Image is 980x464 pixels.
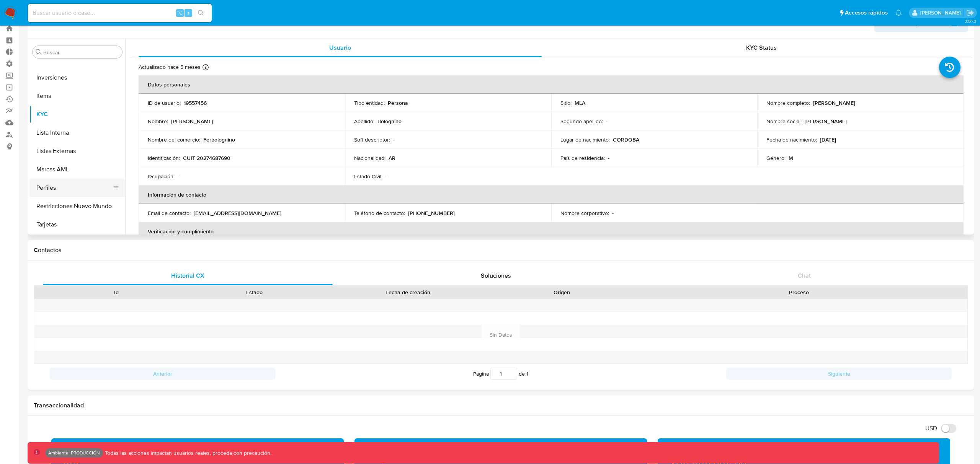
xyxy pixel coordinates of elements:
p: Estado Civil : [354,173,382,180]
button: Restricciones Nuevo Mundo [29,197,125,215]
h1: Contactos [34,246,968,254]
button: Inversiones [29,68,125,87]
p: Persona [388,99,408,106]
p: País de residencia : [560,155,605,161]
th: Verificación y cumplimiento [139,222,964,241]
p: [PHONE_NUMBER] [408,210,455,217]
p: Nacionalidad : [354,155,385,161]
h1: Transaccionalidad [34,402,968,409]
p: - [606,118,608,125]
p: fernando.bolognino@mercadolibre.com [920,9,964,16]
button: search-icon [193,8,209,18]
p: AR [389,155,395,161]
button: Siguiente [726,368,952,380]
span: Usuario [329,43,351,52]
p: Nombre completo : [766,99,810,106]
div: Proceso [636,288,962,296]
p: Nombre : [148,118,168,125]
p: Bolognino [377,118,402,125]
div: Origen [498,288,625,296]
p: Actualizado hace 5 meses [139,63,201,71]
a: Salir [966,9,974,17]
span: KYC Status [746,43,777,52]
th: Datos personales [139,75,964,94]
p: Fecha de nacimiento : [766,136,817,143]
span: Chat [798,271,811,280]
p: Nombre social : [766,118,802,125]
button: Perfiles [29,179,119,197]
p: Ferbolognino [203,136,235,143]
button: Marcas AML [29,160,125,179]
span: s [187,9,189,16]
button: Lista Interna [29,124,125,142]
p: Ambiente: PRODUCCIÓN [48,451,100,454]
p: Soft descriptor : [354,136,390,143]
span: Soluciones [481,271,511,280]
span: Página de [473,368,528,380]
div: Id [53,288,180,296]
button: Items [29,87,125,105]
p: [PERSON_NAME] [813,99,855,106]
p: - [385,173,387,180]
input: Buscar [43,49,119,56]
p: Género : [766,155,786,161]
p: - [393,136,395,143]
p: CORDOBA [613,136,639,143]
p: Lugar de nacimiento : [560,136,610,143]
button: KYC [29,105,125,124]
p: Identificación : [148,155,180,161]
button: Listas Externas [29,142,125,160]
p: Nombre corporativo : [560,210,609,217]
p: [EMAIL_ADDRESS][DOMAIN_NAME] [194,210,281,217]
p: CUIT 20274687690 [183,155,230,161]
button: Anterior [50,368,275,380]
div: Fecha de creación [328,288,487,296]
p: Email de contacto : [148,210,191,217]
input: Buscar usuario o caso... [28,8,212,18]
p: Apellido : [354,118,374,125]
p: M [789,155,793,161]
p: MLA [575,99,585,106]
th: Información de contacto [139,186,964,204]
button: Tarjetas [29,215,125,234]
p: - [608,155,609,161]
p: Todas las acciones impactan usuarios reales, proceda con precaución. [103,449,271,457]
p: [DATE] [820,136,836,143]
p: Ocupación : [148,173,175,180]
p: 19557456 [184,99,207,106]
span: 1 [526,370,528,378]
button: Buscar [36,49,42,55]
p: Teléfono de contacto : [354,210,405,217]
span: Historial CX [171,271,204,280]
p: Nombre del comercio : [148,136,200,143]
p: Segundo apellido : [560,118,603,125]
p: ID de usuario : [148,99,181,106]
span: 3.157.3 [965,18,976,24]
h1: Información de Usuario [34,19,98,27]
p: Tipo entidad : [354,99,385,106]
p: [PERSON_NAME] [805,118,847,125]
span: ⌥ [177,9,183,16]
p: - [612,210,614,217]
p: Sitio : [560,99,572,106]
span: Accesos rápidos [845,9,888,17]
p: [PERSON_NAME] [171,118,213,125]
div: Estado [191,288,318,296]
p: - [178,173,179,180]
a: Notificaciones [895,10,902,16]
